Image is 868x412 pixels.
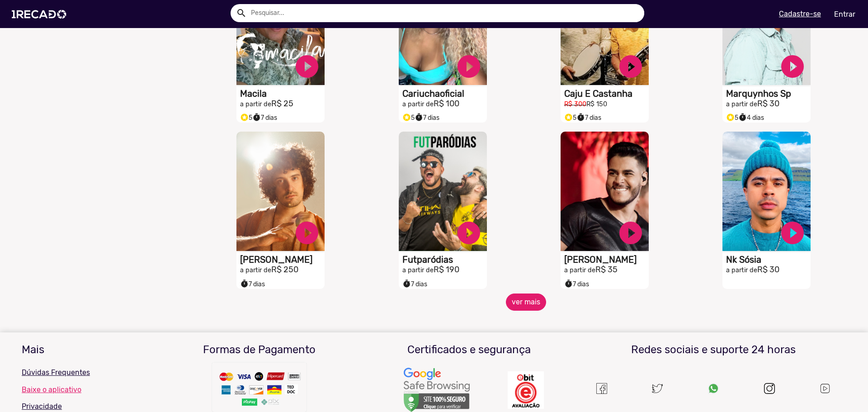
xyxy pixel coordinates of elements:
h1: Cariuchaoficial [402,88,487,99]
small: a partir de [726,100,757,108]
span: 7 dias [564,280,589,288]
small: timer [402,279,411,288]
small: R$ 300 [564,100,586,108]
i: timer [576,111,585,122]
i: timer [738,111,747,122]
h3: Formas de Pagamento [161,343,358,356]
video: S1RECADO vídeos dedicados para fãs e empresas [399,132,487,251]
a: play_circle_filled [617,53,644,80]
span: 7 dias [576,114,601,122]
small: R$ 150 [586,100,607,108]
h2: R$ 30 [726,99,811,109]
h2: R$ 100 [402,99,487,109]
small: stars [402,113,411,122]
small: a partir de [240,266,271,274]
span: 7 dias [415,114,439,122]
small: timer [564,279,573,288]
a: play_circle_filled [779,53,806,80]
p: Dúvidas Frequentes [22,367,148,378]
img: Um recado,1Recado,1 recado,vídeo de famosos,site para pagar famosos,vídeos e lives exclusivas de ... [708,383,719,394]
video: S1RECADO vídeos dedicados para fãs e empresas [561,132,649,251]
img: Um recado,1Recado,1 recado,vídeo de famosos,site para pagar famosos,vídeos e lives exclusivas de ... [819,383,831,394]
video: S1RECADO vídeos dedicados para fãs e empresas [236,132,325,251]
a: play_circle_filled [617,219,644,246]
i: Selo super talento [564,111,573,122]
h2: R$ 25 [240,99,325,109]
input: Pesquisar... [244,4,644,22]
small: a partir de [240,100,271,108]
span: 7 dias [240,280,265,288]
small: timer [252,113,261,122]
small: timer [576,113,585,122]
a: play_circle_filled [293,219,321,246]
small: a partir de [726,266,757,274]
h3: Redes sociais e suporte 24 horas [580,343,846,356]
span: 5 [726,114,738,122]
small: a partir de [564,266,595,274]
h2: R$ 30 [726,265,811,275]
i: timer [240,277,249,288]
i: timer [415,111,423,122]
i: Selo super talento [240,111,249,122]
img: Um recado,1Recado,1 recado,vídeo de famosos,site para pagar famosos,vídeos e lives exclusivas de ... [508,371,544,409]
a: play_circle_filled [455,219,482,246]
h2: R$ 190 [402,265,487,275]
small: a partir de [402,266,434,274]
button: ver mais [506,294,546,311]
span: 5 [240,114,252,122]
img: instagram.svg [764,383,775,394]
h1: Caju E Castanha [564,88,649,99]
u: Cadastre-se [779,9,821,18]
i: timer [252,111,261,122]
h2: R$ 250 [240,265,325,275]
h1: [PERSON_NAME] [240,254,325,265]
mat-icon: Example home icon [236,8,247,19]
small: a partir de [402,100,434,108]
a: play_circle_filled [779,219,806,246]
h3: Certificados e segurança [371,343,567,356]
button: Example home icon [233,5,249,20]
img: Um recado,1Recado,1 recado,vídeo de famosos,site para pagar famosos,vídeos e lives exclusivas de ... [596,383,607,394]
small: stars [240,113,249,122]
i: timer [564,277,573,288]
small: stars [564,113,573,122]
a: Entrar [828,6,861,22]
small: stars [726,113,735,122]
span: 7 dias [252,114,277,122]
h1: Nk Sósia [726,254,811,265]
span: 4 dias [738,114,764,122]
img: twitter.svg [652,383,663,394]
h1: Marquynhos Sp [726,88,811,99]
small: timer [738,113,747,122]
a: play_circle_filled [293,53,321,80]
span: 5 [564,114,576,122]
i: Selo super talento [402,111,411,122]
a: play_circle_filled [455,53,482,80]
h1: [PERSON_NAME] [564,254,649,265]
p: Privacidade [22,401,148,412]
a: Baixe o aplicativo [22,385,148,394]
small: timer [415,113,423,122]
h3: Mais [22,343,148,356]
h1: Futparódias [402,254,487,265]
small: timer [240,279,249,288]
i: Selo super talento [726,111,735,122]
span: 7 dias [402,280,427,288]
i: timer [402,277,411,288]
span: 5 [402,114,415,122]
h2: R$ 35 [564,265,649,275]
h1: Macila [240,88,325,99]
video: S1RECADO vídeos dedicados para fãs e empresas [722,132,811,251]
